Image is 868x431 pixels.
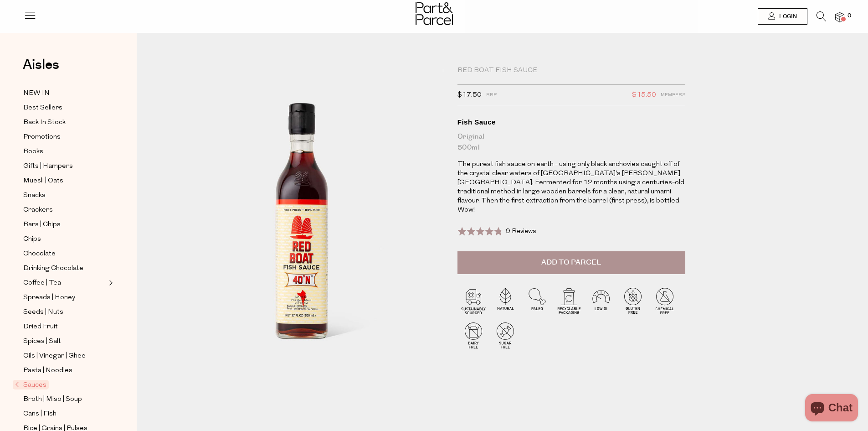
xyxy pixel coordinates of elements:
img: P_P-ICONS-Live_Bec_V11_Sugar_Free.svg [489,319,521,351]
a: 0 [835,12,844,22]
a: Chips [23,234,106,245]
a: Muesli | Oats [23,175,106,187]
a: Aisles [23,58,59,81]
a: Pasta | Noodles [23,365,106,376]
span: Pasta | Noodles [23,365,72,376]
span: Back In Stock [23,117,66,128]
a: Coffee | Tea [23,277,106,289]
a: Oils | Vinegar | Ghee [23,350,106,362]
span: Spreads | Honey [23,292,75,303]
a: NEW IN [23,88,106,99]
span: Chips [23,234,41,245]
a: Bars | Chips [23,219,106,230]
span: Bars | Chips [23,219,61,230]
span: Snacks [23,190,46,201]
a: Cans | Fish [23,408,106,420]
span: Best Sellers [23,103,62,114]
span: Aisles [23,55,59,75]
span: Login [777,13,797,21]
span: Crackers [23,205,53,216]
a: Seeds | Nuts [23,306,106,318]
a: Sauces [15,379,106,390]
span: Dried Fruit [23,322,58,332]
span: Sauces [13,380,49,389]
span: 9 Reviews [506,228,536,235]
span: Seeds | Nuts [23,307,63,318]
inbox-online-store-chat: Shopify online store chat [802,394,861,424]
a: Spices | Salt [23,336,106,347]
span: Cans | Fish [23,409,56,420]
img: P_P-ICONS-Live_Bec_V11_Paleo.svg [521,285,553,317]
img: P_P-ICONS-Live_Bec_V11_Dairy_Free.svg [457,319,489,351]
button: Expand/Collapse Coffee | Tea [107,277,113,288]
span: NEW IN [23,88,50,99]
span: Broth | Miso | Soup [23,394,82,405]
a: Crackers [23,204,106,216]
span: $17.50 [457,89,482,101]
a: Login [758,8,807,25]
a: Gifts | Hampers [23,161,106,172]
div: Red Boat Fish Sauce [457,66,685,75]
div: Fish Sauce [457,118,685,127]
span: Coffee | Tea [23,278,61,289]
img: Part&Parcel [416,2,453,25]
span: RRP [486,89,497,101]
span: 0 [845,12,853,20]
a: Dried Fruit [23,321,106,332]
span: Muesli | Oats [23,176,63,187]
span: $15.50 [632,89,656,101]
img: P_P-ICONS-Live_Bec_V11_Low_Gi.svg [585,285,617,317]
span: Members [661,89,685,101]
img: Fish Sauce [164,69,444,400]
a: Broth | Miso | Soup [23,394,106,405]
span: Add to Parcel [541,257,601,268]
a: Best Sellers [23,102,106,114]
a: Spreads | Honey [23,292,106,303]
span: Spices | Salt [23,336,61,347]
span: Gifts | Hampers [23,161,73,172]
span: Chocolate [23,249,56,260]
button: Add to Parcel [457,251,685,274]
a: Back In Stock [23,117,106,128]
img: P_P-ICONS-Live_Bec_V11_Natural.svg [489,285,521,317]
span: Oils | Vinegar | Ghee [23,351,86,362]
img: P_P-ICONS-Live_Bec_V11_Recyclable_Packaging.svg [553,285,585,317]
img: P_P-ICONS-Live_Bec_V11_Chemical_Free.svg [649,285,681,317]
p: The purest fish sauce on earth - using only black anchovies caught off of the crystal clear water... [457,160,685,215]
div: Original 500ml [457,131,685,153]
a: Chocolate [23,248,106,260]
span: Books [23,146,43,157]
a: Drinking Chocolate [23,263,106,274]
span: Drinking Chocolate [23,263,83,274]
a: Snacks [23,190,106,201]
img: P_P-ICONS-Live_Bec_V11_Gluten_Free.svg [617,285,649,317]
a: Promotions [23,131,106,143]
a: Books [23,146,106,157]
span: Promotions [23,132,61,143]
img: P_P-ICONS-Live_Bec_V11_Sustainable_Sourced.svg [457,285,489,317]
